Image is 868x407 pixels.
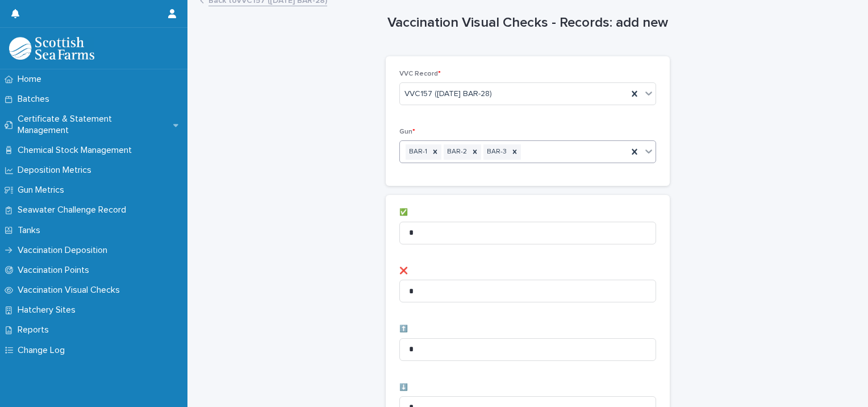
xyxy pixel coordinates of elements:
[13,94,59,105] p: Batches
[406,144,429,160] div: BAR-1
[13,145,141,156] p: Chemical Stock Management
[13,114,173,135] p: Certificate & Statement Management
[13,325,58,335] p: Reports
[13,345,74,356] p: Change Log
[13,265,98,276] p: Vaccination Points
[13,74,51,85] p: Home
[13,225,49,236] p: Tanks
[399,326,408,333] span: ⬆️
[399,128,415,135] span: Gun
[13,305,85,315] p: Hatchery Sites
[13,205,135,215] p: Seawater Challenge Record
[399,209,408,216] span: ✅
[404,88,492,100] span: VVC157 ([DATE] BAR-28)
[399,268,408,275] span: ❌
[399,384,408,391] span: ⬇️
[444,144,469,160] div: BAR-2
[483,144,508,160] div: BAR-3
[13,185,73,196] p: Gun Metrics
[9,37,94,60] img: uOABhIYSsOPhGJQdTwEw
[399,70,441,77] span: VVC Record
[13,245,116,256] p: Vaccination Deposition
[386,15,670,31] h1: Vaccination Visual Checks - Records: add new
[13,165,101,176] p: Deposition Metrics
[13,285,129,296] p: Vaccination Visual Checks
